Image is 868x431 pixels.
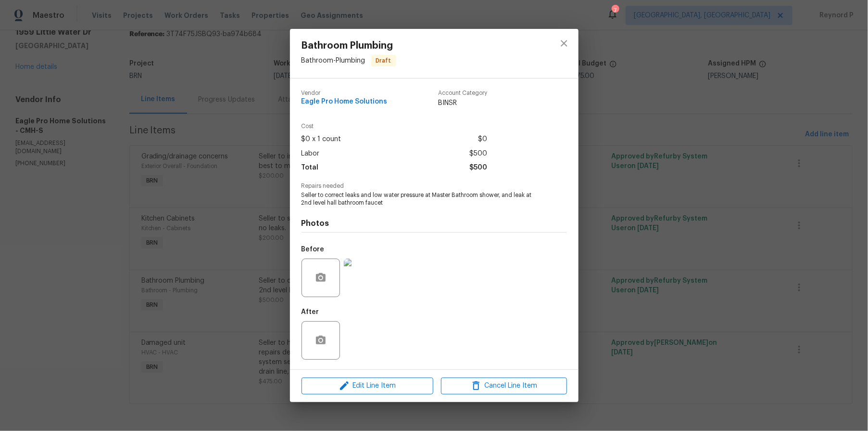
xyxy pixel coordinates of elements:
[302,161,319,175] span: Total
[302,90,388,96] span: Vendor
[304,380,430,392] span: Edit Line Item
[302,378,433,394] button: Edit Line Item
[444,380,564,392] span: Cancel Line Item
[302,147,320,161] span: Labor
[302,40,396,51] span: Bathroom Plumbing
[372,56,395,65] span: Draft
[441,378,567,394] button: Cancel Line Item
[302,246,325,253] h5: Before
[302,98,388,105] span: Eagle Pro Home Solutions
[302,309,319,315] h5: After
[469,147,487,161] span: $500
[302,123,487,130] span: Cost
[612,6,618,15] div: 7
[302,191,541,208] span: Seller to correct leaks and low water pressure at Master Bathroom shower, and leak at 2nd level h...
[302,132,341,146] span: $0 x 1 count
[553,32,576,55] button: close
[438,98,487,108] span: BINSR
[302,183,567,189] span: Repairs needed
[438,90,487,96] span: Account Category
[302,57,365,64] span: Bathroom - Plumbing
[302,219,567,228] h4: Photos
[469,161,487,175] span: $500
[478,132,487,146] span: $0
